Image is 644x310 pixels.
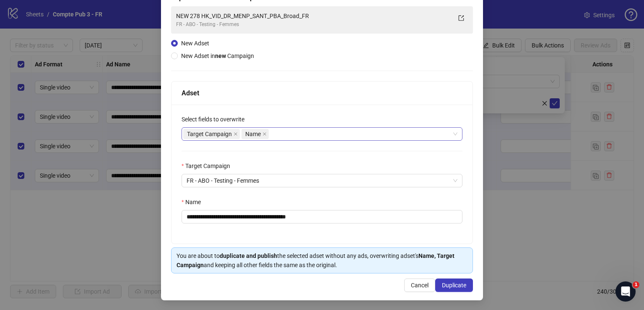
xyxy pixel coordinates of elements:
span: export [458,15,464,21]
strong: Name, Target Campaign [177,252,454,268]
strong: new [215,53,226,59]
button: Duplicate [435,278,473,292]
span: Duplicate [442,282,466,289]
div: Adset [182,88,462,98]
div: FR - ABO - Testing - Femmes [176,21,451,29]
span: 1 [633,281,639,288]
label: Target Campaign [182,161,236,171]
span: Cancel [411,282,428,289]
div: You are about to the selected adset without any ads, overwriting adset's and keeping all other fi... [177,251,467,270]
iframe: Intercom live chat [615,281,636,302]
span: FR - ABO - Testing - Femmes [187,174,457,187]
label: Select fields to overwrite [182,115,250,124]
div: NEW 278 HK_VID_DR_MENP_SANT_PBA_Broad_FR [176,11,451,21]
span: New Adset in Campaign [181,53,254,59]
span: New Adset [181,40,209,47]
span: Name [245,129,261,139]
span: Name [241,129,269,139]
span: Target Campaign [183,129,240,139]
button: Cancel [404,278,435,292]
strong: duplicate and publish [220,252,277,259]
label: Name [182,197,206,207]
span: Target Campaign [187,129,232,139]
span: close [234,132,238,136]
input: Name [182,210,462,223]
span: close [262,132,267,136]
